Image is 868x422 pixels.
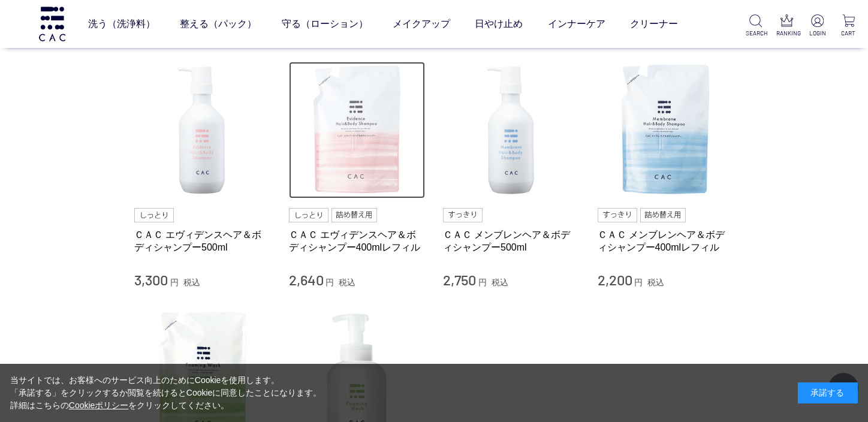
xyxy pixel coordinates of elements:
[746,14,765,38] a: SEARCH
[746,29,765,38] p: SEARCH
[647,278,664,287] span: 税込
[478,278,487,287] span: 円
[289,228,426,254] a: ＣＡＣ エヴィデンスヘア＆ボディシャンプー400mlレフィル
[289,271,324,288] span: 2,640
[134,62,271,198] img: ＣＡＣ エヴィデンスヘア＆ボディシャンプー500ml
[180,7,257,41] a: 整える（パック）
[776,14,796,38] a: RANKING
[134,228,271,254] a: ＣＡＣ エヴィデンスヘア＆ボディシャンプー500ml
[640,208,686,222] img: 詰め替え用
[443,228,580,254] a: ＣＡＣ メンブレンヘア＆ボディシャンプー500ml
[393,7,450,41] a: メイクアップ
[10,374,322,412] div: 当サイトでは、お客様へのサービス向上のためにCookieを使用します。 「承諾する」をクリックするか閲覧を続けるとCookieに同意したことになります。 詳細はこちらの をクリックしてください。
[170,278,179,287] span: 円
[807,14,827,38] a: LOGIN
[134,271,168,288] span: 3,300
[492,278,508,287] span: 税込
[798,382,858,403] div: 承諾する
[88,7,155,41] a: 洗う（洗浄料）
[776,29,796,38] p: RANKING
[443,271,476,288] span: 2,750
[37,7,67,41] img: logo
[69,400,129,410] a: Cookieポリシー
[339,278,355,287] span: 税込
[634,278,643,287] span: 円
[548,7,605,41] a: インナーケア
[475,7,523,41] a: 日やけ止め
[839,14,858,38] a: CART
[839,29,858,38] p: CART
[630,7,678,41] a: クリーナー
[289,208,328,222] img: しっとり
[598,271,632,288] span: 2,200
[807,29,827,38] p: LOGIN
[598,62,734,198] img: ＣＡＣ メンブレンヘア＆ボディシャンプー400mlレフィル
[443,62,580,198] img: ＣＡＣ メンブレンヘア＆ボディシャンプー500ml
[282,7,368,41] a: 守る（ローション）
[443,208,483,222] img: すっきり
[325,278,334,287] span: 円
[134,208,174,222] img: しっとり
[331,208,378,222] img: 詰め替え用
[598,208,637,222] img: すっきり
[598,228,734,254] a: ＣＡＣ メンブレンヘア＆ボディシャンプー400mlレフィル
[289,62,426,198] img: ＣＡＣ エヴィデンスヘア＆ボディシャンプー400mlレフィル
[183,278,200,287] span: 税込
